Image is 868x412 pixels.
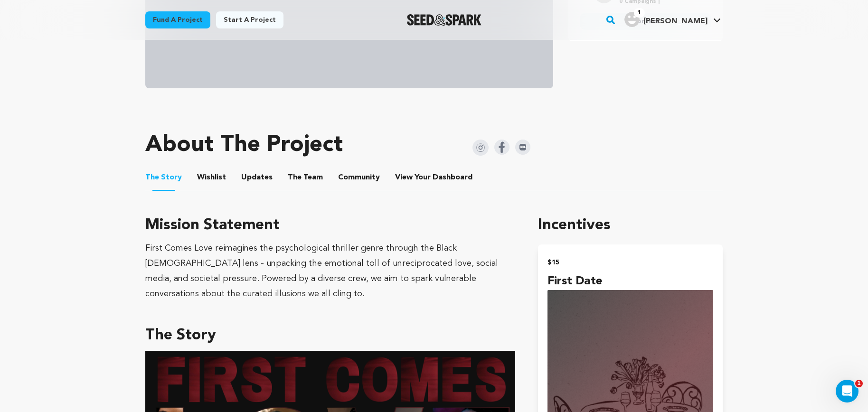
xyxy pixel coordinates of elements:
span: Updates [241,172,273,183]
img: user.png [624,12,640,27]
span: 1 [855,380,863,387]
h3: The Story [145,324,515,347]
span: Wishlist [197,172,226,183]
span: Community [338,172,380,183]
span: Your [395,172,474,183]
div: D'Oyley R.'s Profile [624,12,708,27]
span: Team [288,172,323,183]
img: Seed&Spark IMDB Icon [515,140,530,155]
a: ViewYourDashboard [395,172,474,183]
a: Fund a project [145,11,210,28]
div: First Comes Love reimagines the psychological thriller genre through the Black [DEMOGRAPHIC_DATA]... [145,241,515,301]
span: The [288,172,302,183]
span: D'Oyley R.'s Profile [623,10,723,30]
span: The [145,172,159,183]
h4: First Date [547,273,713,290]
span: [PERSON_NAME] [643,18,708,25]
img: Seed&Spark Logo Dark Mode [407,14,481,26]
a: D'Oyley R.'s Profile [623,10,723,27]
img: Seed&Spark Instagram Icon [472,140,489,156]
a: Seed&Spark Homepage [407,14,481,26]
span: 1 [634,8,645,18]
iframe: Intercom live chat [836,380,859,403]
span: Story [145,172,182,183]
h1: About The Project [145,134,343,157]
img: Seed&Spark Facebook Icon [494,140,509,155]
h2: $15 [547,256,713,269]
h3: Mission Statement [145,214,515,237]
h1: Incentives [538,214,723,237]
span: Dashboard [433,172,472,183]
a: Start a project [216,11,283,28]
